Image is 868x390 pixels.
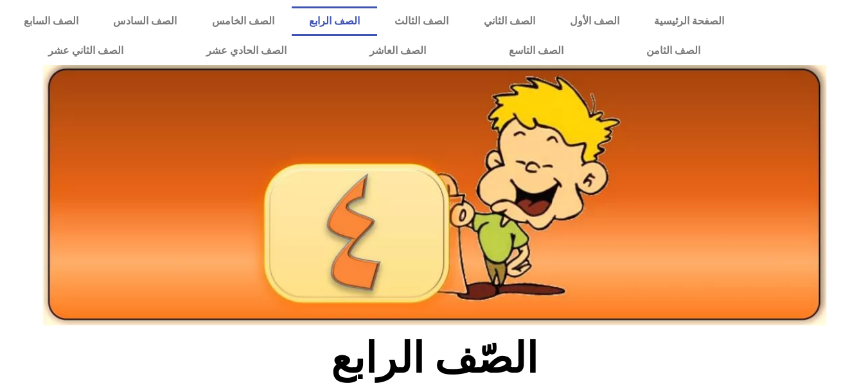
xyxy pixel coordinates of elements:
[195,6,292,36] a: الصف الخامس
[377,6,466,36] a: الصف الثالث
[328,36,467,66] a: الصف العاشر
[164,36,328,66] a: الصف الحادي عشر
[605,36,741,66] a: الصف الثامن
[553,6,637,36] a: الصف الأول
[467,36,605,66] a: الصف التاسع
[96,6,194,36] a: الصف السادس
[6,36,164,66] a: الصف الثاني عشر
[6,6,96,36] a: الصف السابع
[222,333,646,384] h2: الصّف الرابع
[466,6,553,36] a: الصف الثاني
[292,6,377,36] a: الصف الرابع
[637,6,741,36] a: الصفحة الرئيسية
